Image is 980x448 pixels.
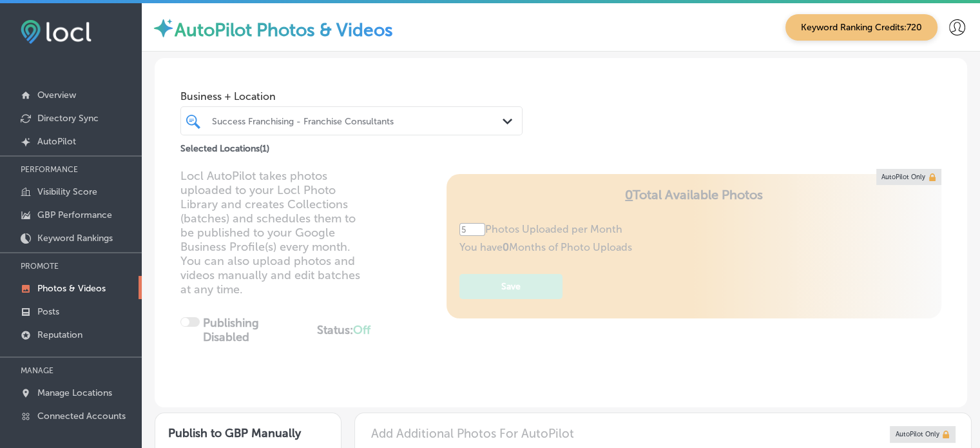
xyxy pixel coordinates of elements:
[37,283,106,294] p: Photos & Videos
[37,411,126,422] p: Connected Accounts
[37,209,112,220] p: GBP Performance
[37,136,76,147] p: AutoPilot
[180,138,269,154] p: Selected Locations ( 1 )
[37,113,99,124] p: Directory Sync
[37,329,82,340] p: Reputation
[37,233,113,244] p: Keyword Rankings
[175,19,393,41] label: AutoPilot Photos & Videos
[21,20,91,44] img: fda3e92497d09a02dc62c9cd864e3231.png
[212,115,504,126] div: Success Franchising - Franchise Consultants
[152,17,175,39] img: autopilot-icon
[37,186,97,197] p: Visibility Score
[180,90,523,102] span: Business + Location
[785,14,937,41] span: Keyword Ranking Credits: 720
[168,426,328,440] h3: Publish to GBP Manually
[37,90,76,101] p: Overview
[37,306,59,317] p: Posts
[37,387,112,398] p: Manage Locations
